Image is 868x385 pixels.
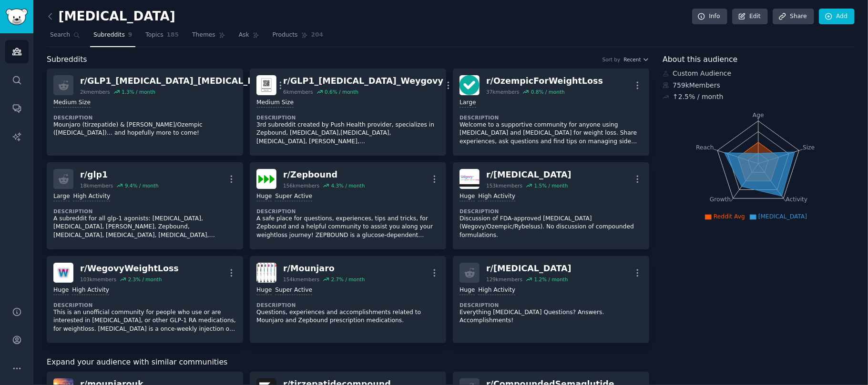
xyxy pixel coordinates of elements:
img: OzempicForWeightLoss [460,75,480,95]
div: 0.6 % / month [325,89,358,95]
div: r/ GLP1_[MEDICAL_DATA]_Weygovy [283,75,443,87]
p: This is an unofficial community for people who use or are interested in [MEDICAL_DATA], or other ... [53,308,236,334]
dt: Description [53,208,236,215]
div: Custom Audience [663,69,855,79]
div: High Activity [73,192,110,201]
div: r/ GLP1_[MEDICAL_DATA]_[MEDICAL_DATA] [80,75,276,87]
dt: Description [460,302,643,308]
a: Topics185 [142,28,182,47]
p: Mounjaro (tirzepatide) & [PERSON_NAME]/Ozempic ([MEDICAL_DATA])… and hopefully more to come! [53,121,236,138]
a: r/[MEDICAL_DATA]129kmembers1.2% / monthHugeHigh ActivityDescriptionEverything [MEDICAL_DATA] Ques... [453,256,649,343]
h2: [MEDICAL_DATA] [47,9,175,24]
img: Zepbound [256,169,276,189]
div: Large [53,192,70,201]
div: r/ WegovyWeightLoss [80,263,179,275]
div: Sort by [602,56,621,63]
div: 2.7 % / month [331,276,365,283]
span: Recent [623,56,641,63]
div: 9.4 % / month [125,182,159,189]
dt: Description [256,114,439,121]
p: 3rd subreddit created by Push Health provider, specializes in Zepbound, [MEDICAL_DATA],[MEDICAL_D... [256,121,439,146]
div: r/ OzempicForWeightLoss [486,75,603,87]
span: Products [273,31,298,39]
a: r/GLP1_[MEDICAL_DATA]_[MEDICAL_DATA]2kmembers1.3% / monthMedium SizeDescriptionMounjaro (tirzepat... [47,69,243,156]
dt: Description [256,302,439,308]
a: Zepboundr/Zepbound156kmembers4.3% / monthHugeSuper ActiveDescriptionA safe place for questions, e... [250,162,446,249]
img: Semaglutide [460,169,480,189]
p: Questions, experiences and accomplishments related to Mounjaro and Zepbound prescription medicati... [256,308,439,325]
span: Reddit Avg [714,213,745,220]
div: Medium Size [53,99,91,108]
tspan: Age [753,112,764,118]
span: 204 [311,31,324,39]
div: 129k members [486,276,522,283]
div: Super Active [275,286,312,295]
span: [MEDICAL_DATA] [758,213,807,220]
p: A subreddit for all glp-1 agonists: [MEDICAL_DATA], [MEDICAL_DATA], [PERSON_NAME], Zepbound, [MED... [53,215,236,240]
span: Search [50,31,70,39]
p: Discussion of FDA-approved [MEDICAL_DATA] (Wegovy/Ozempic/Rybelsus). No discussion of compounded ... [460,215,643,240]
a: Add [819,9,855,25]
a: Themes [189,28,229,47]
div: 154k members [283,276,319,283]
a: GLP1_Ozempic_Weygovyr/GLP1_[MEDICAL_DATA]_Weygovy6kmembers0.6% / monthMedium SizeDescription3rd s... [250,69,446,156]
a: Info [692,9,727,25]
div: Huge [256,286,272,295]
div: 156k members [283,182,319,189]
div: Huge [460,286,475,295]
div: Large [460,99,476,108]
a: Ask [235,28,263,47]
tspan: Size [803,144,815,150]
div: High Activity [72,286,109,295]
div: 0.8 % / month [531,89,565,95]
p: Welcome to a supportive community for anyone using [MEDICAL_DATA] and [MEDICAL_DATA] for weight l... [460,121,643,146]
div: 2.3 % / month [128,276,162,283]
span: About this audience [663,54,737,66]
button: Recent [623,56,649,63]
span: Subreddits [47,54,87,66]
div: Super Active [275,192,312,201]
div: 103k members [80,276,116,283]
span: 185 [167,31,179,39]
dt: Description [53,114,236,121]
div: 2k members [80,89,110,95]
div: r/ [MEDICAL_DATA] [486,169,572,181]
div: High Activity [478,192,515,201]
p: Everything [MEDICAL_DATA] Questions? Answers. Accomplishments! [460,308,643,325]
div: 1.2 % / month [534,276,568,283]
dt: Description [256,208,439,215]
div: ↑ 2.5 % / month [673,92,723,102]
div: Huge [53,286,69,295]
dt: Description [53,302,236,308]
a: Search [47,28,83,47]
div: High Activity [478,286,515,295]
div: 1.5 % / month [534,182,568,189]
span: Themes [192,31,215,39]
p: A safe place for questions, experiences, tips and tricks, for Zepbound and a helpful community to... [256,215,439,240]
div: r/ Zepbound [283,169,365,181]
div: 153k members [486,182,522,189]
div: 6k members [283,89,313,95]
img: GummySearch logo [6,9,28,25]
a: r/glp118kmembers9.4% / monthLargeHigh ActivityDescriptionA subreddit for all glp-1 agonists: [MED... [47,162,243,249]
a: Mounjaror/Mounjaro154kmembers2.7% / monthHugeSuper ActiveDescriptionQuestions, experiences and ac... [250,256,446,343]
div: 759k Members [663,80,855,90]
div: Huge [460,192,475,201]
span: Expand your audience with similar communities [47,356,227,368]
a: WegovyWeightLossr/WegovyWeightLoss103kmembers2.3% / monthHugeHigh ActivityDescriptionThis is an u... [47,256,243,343]
span: Subreddits [93,31,125,39]
tspan: Growth [710,196,731,203]
div: 18k members [80,182,113,189]
a: Products204 [269,28,327,47]
div: 4.3 % / month [331,182,365,189]
div: r/ Mounjaro [283,263,365,275]
img: GLP1_Ozempic_Weygovy [256,75,276,95]
div: 1.3 % / month [122,89,155,95]
a: Edit [732,9,768,25]
a: Subreddits9 [90,28,135,47]
dt: Description [460,114,643,121]
div: Huge [256,192,272,201]
tspan: Activity [786,196,808,203]
tspan: Reach [696,144,715,150]
div: r/ [MEDICAL_DATA] [486,263,572,275]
